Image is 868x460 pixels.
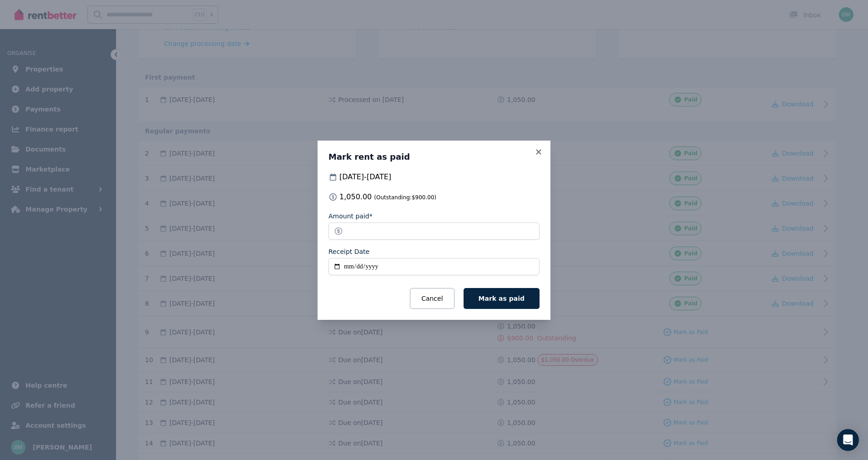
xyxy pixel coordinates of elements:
button: Mark as paid [464,288,540,309]
span: Mark as paid [479,295,525,302]
span: [DATE] - [DATE] [339,172,391,182]
span: (Outstanding: $900.00 ) [374,194,436,201]
h3: Mark rent as paid [328,152,540,162]
label: Amount paid* [328,212,373,221]
span: 1,050.00 [339,192,436,202]
button: Cancel [410,288,454,309]
div: Open Intercom Messenger [837,429,859,451]
label: Receipt Date [328,247,369,256]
